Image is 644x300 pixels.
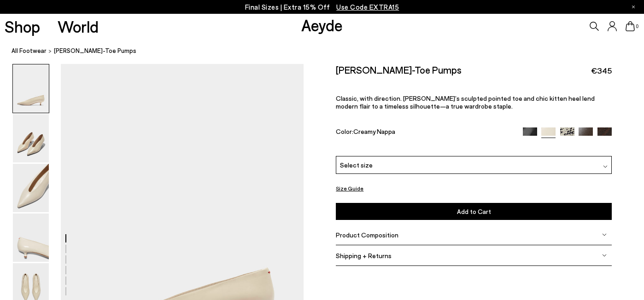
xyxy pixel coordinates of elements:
h2: [PERSON_NAME]-Toe Pumps [336,64,462,75]
div: Color: [336,127,514,138]
span: 0 [635,24,639,29]
a: World [58,18,99,35]
span: Select size [340,160,373,170]
p: Final Sizes | Extra 15% Off [245,1,399,13]
span: Navigate to /collections/ss25-final-sizes [336,3,399,11]
img: Clara Pointed-Toe Pumps - Image 4 [13,213,49,262]
img: svg%3E [602,232,607,237]
p: Classic, with direction. [PERSON_NAME]’s sculpted pointed toe and chic kitten heel lend modern fl... [336,94,612,110]
img: Clara Pointed-Toe Pumps - Image 1 [13,64,49,113]
nav: breadcrumb [12,39,644,64]
a: 0 [626,21,635,31]
span: Add to Cart [457,208,491,215]
button: Add to Cart [336,203,612,220]
span: €345 [591,65,612,76]
a: Aeyde [301,15,343,35]
span: Product Composition [336,231,398,239]
img: svg%3E [602,253,607,258]
img: svg%3E [603,164,608,169]
span: [PERSON_NAME]-Toe Pumps [54,46,136,56]
a: Shop [5,18,40,35]
span: Shipping + Returns [336,252,392,260]
img: Clara Pointed-Toe Pumps - Image 2 [13,114,49,162]
a: All Footwear [12,46,47,56]
span: Creamy Nappa [353,127,395,135]
button: Size Guide [336,183,363,194]
img: Clara Pointed-Toe Pumps - Image 3 [13,164,49,212]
